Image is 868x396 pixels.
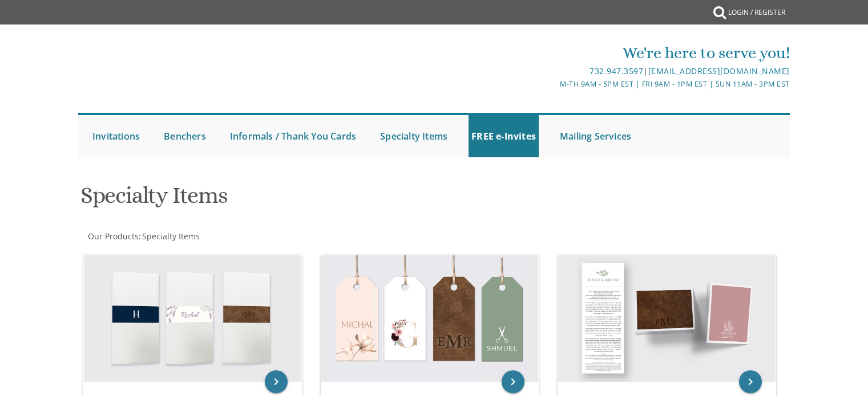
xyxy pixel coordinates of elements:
a: keyboard_arrow_right [739,370,762,393]
span: Specialty Items [142,231,200,242]
h1: Specialty Items [80,183,546,217]
a: Benchers [161,115,209,157]
a: 732.947.3597 [590,66,643,76]
a: Specialty Items [377,115,450,157]
div: We're here to serve you! [316,42,790,64]
a: [EMAIL_ADDRESS][DOMAIN_NAME] [648,66,790,76]
div: M-Th 9am - 5pm EST | Fri 9am - 1pm EST | Sun 11am - 3pm EST [316,78,790,90]
a: keyboard_arrow_right [502,370,524,393]
img: Tags [321,255,539,382]
a: Mailing Services [557,115,634,157]
img: Napkin Bands [84,255,301,382]
a: keyboard_arrow_right [265,370,288,393]
a: FREE e-Invites [469,115,539,157]
a: Informals / Thank You Cards [227,115,359,157]
a: Specialty Items [141,231,200,242]
a: Invitations [90,115,143,157]
div: : [78,231,434,242]
img: Benchers [558,255,776,382]
div: | [316,64,790,78]
a: Our Products [87,231,139,242]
